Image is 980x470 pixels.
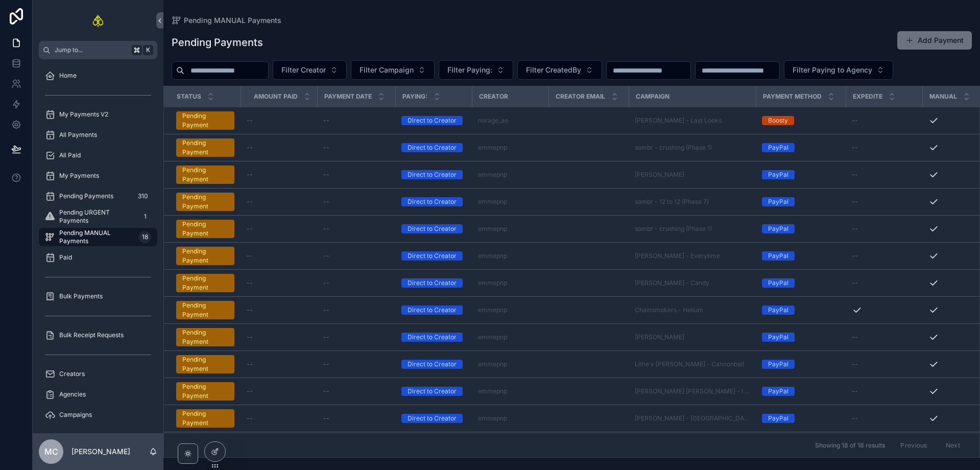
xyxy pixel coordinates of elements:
span: -- [247,116,253,125]
span: My Payments [59,172,99,180]
a: -- [247,252,311,260]
span: [PERSON_NAME] - Candy [635,279,709,287]
a: -- [852,333,916,341]
a: emmepnp [478,252,542,260]
span: -- [852,252,858,260]
div: Pending Payment [182,138,228,157]
span: Paid [59,253,72,262]
span: -- [852,387,858,395]
div: Direct to Creator [408,360,457,369]
span: -- [852,333,858,341]
div: Direct to Creator [408,116,457,125]
div: PayPal [768,360,788,369]
span: sombr - crushing (Phase 1) [635,225,712,233]
div: PayPal [768,414,788,423]
span: My Payments V2 [59,110,108,119]
a: emmepnp [478,144,507,152]
span: Pending Payments [59,192,113,200]
span: Filter Creator [281,65,326,75]
a: [PERSON_NAME] - Last Looks [635,116,750,125]
a: [PERSON_NAME] [635,333,684,341]
a: [PERSON_NAME] - Last Looks [635,116,722,125]
div: Direct to Creator [408,306,457,315]
a: -- [323,252,389,260]
div: Direct to Creator [408,224,457,233]
a: Campaigns [39,406,157,424]
div: Direct to Creator [408,333,457,342]
a: sombr - crushing (Phase 1) [635,144,712,152]
a: Direct to Creator [401,170,466,179]
a: PayPal [762,278,840,288]
a: -- [323,333,389,341]
span: Payment Date [324,92,372,101]
div: scrollable content [33,59,163,433]
a: Paid [39,248,157,267]
a: Pending MANUAL Payments18 [39,228,157,246]
a: -- [323,116,389,125]
a: Direct to Creator [401,414,466,423]
a: sombr - crushing (Phase 1) [635,144,750,152]
a: PayPal [762,224,840,233]
span: -- [247,225,253,233]
a: Chainsmokers - Helium [635,306,750,314]
div: 18 [139,231,151,243]
a: Pending URGENT Payments1 [39,207,157,226]
a: Direct to Creator [401,387,466,396]
span: -- [323,198,329,206]
span: emmepnp [478,387,507,395]
span: emmepnp [478,414,507,422]
a: Direct to Creator [401,143,466,152]
button: Select Button [517,60,602,80]
a: Direct to Creator [401,224,466,233]
div: Pending Payment [182,274,228,292]
a: [PERSON_NAME] - [GEOGRAPHIC_DATA] [635,414,750,422]
div: Pending Payment [182,328,228,346]
a: Direct to Creator [401,306,466,315]
a: emmepnp [478,252,507,260]
span: -- [323,171,329,179]
a: All Payments [39,126,157,144]
span: Chainsmokers - Helium [635,306,703,314]
a: -- [323,225,389,233]
a: -- [247,360,311,368]
span: Manual [929,92,957,101]
span: -- [247,306,253,314]
span: K [144,46,152,54]
span: -- [323,252,329,260]
span: -- [852,116,858,125]
a: -- [852,414,916,422]
a: Lithe x [PERSON_NAME] - Cannonball [635,360,744,368]
a: [PERSON_NAME] [PERSON_NAME] - I luv that babe [635,387,750,395]
span: -- [247,144,253,152]
span: -- [247,360,253,368]
a: PayPal [762,170,840,179]
span: norage_ae [478,116,508,125]
div: PayPal [768,306,788,315]
div: Direct to Creator [408,197,457,206]
a: My Payments V2 [39,105,157,124]
a: emmepnp [478,414,542,422]
a: Direct to Creator [401,116,466,125]
a: -- [247,279,311,287]
span: Creator Email [556,92,605,101]
a: [PERSON_NAME] - Everytime [635,252,720,260]
a: emmepnp [478,306,542,314]
a: Pending Payment [176,382,234,401]
a: Direct to Creator [401,251,466,261]
a: -- [247,198,311,206]
img: App logo [92,12,105,29]
div: Pending Payment [182,193,228,211]
a: emmepnp [478,198,542,206]
span: -- [852,171,858,179]
div: PayPal [768,170,788,179]
span: Filter Campaign [360,65,414,75]
a: Pending Payment [176,138,234,157]
span: emmepnp [478,279,507,287]
span: -- [323,387,329,395]
div: Direct to Creator [408,170,457,179]
span: -- [247,279,253,287]
span: -- [247,171,253,179]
